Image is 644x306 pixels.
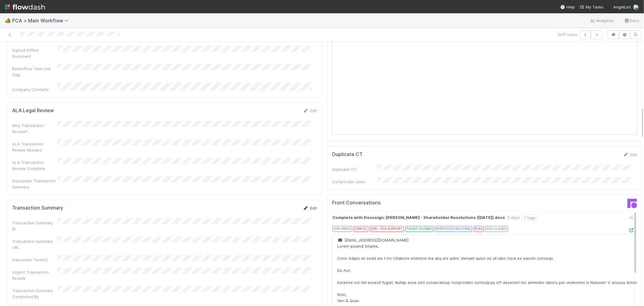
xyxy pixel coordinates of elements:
[12,220,57,232] div: Transaction Summary ID
[560,4,575,10] div: Help
[12,108,54,114] h5: ALA Legal Review
[623,152,637,157] a: Edit
[353,226,368,232] div: CRM DL
[522,214,537,221] div: 7 tags
[613,5,631,9] span: AngelList
[12,205,63,211] h5: Transaction Summary
[12,66,57,78] div: Backoffice Task Link Flag
[303,206,317,210] a: Edit
[633,4,639,10] img: avatar_cbf6e7c1-1692-464b-bc1b-b8582b2cbdce.png
[590,17,614,24] a: Analytics
[507,214,520,221] div: 3 days
[627,199,637,208] img: front-logo-b4b721b83371efbadf0a.svg
[370,226,404,232] div: GPR - PCA SUPPORT
[332,151,363,158] h5: Duplicate CT
[337,238,409,243] span: [EMAIL_ADDRESS][DOMAIN_NAME]
[12,18,72,24] span: PCA > Main Workflow
[12,269,57,281] div: Urgent Transaction Review
[332,179,377,185] div: Comptroller Links
[332,226,352,232] div: GPR INBOX
[12,86,57,93] div: Company Contacts
[12,178,57,190] div: Inaccurate Transaction Summary
[332,200,480,206] h5: Front Conversations
[5,18,11,23] span: 🏕️
[12,238,57,250] div: Transaction Summary URL
[12,141,57,153] div: ALA Transaction Review Needed
[12,159,57,171] div: ALA Transaction Review Complete
[5,2,45,12] img: logo-inverted-e16ddd16eac7371096b0.svg
[12,257,57,263] div: Inaccurate Term(s)
[580,5,604,9] span: My Tasks
[12,47,57,59] div: Signed Offline Document
[434,226,472,232] div: PORTFOLIO ROUTING
[405,226,433,232] div: TICKET CLOSED
[580,4,604,10] a: My Tasks
[624,17,639,24] a: Docs
[473,226,484,232] div: PCAS
[12,288,57,300] div: Transaction Summary Completed By
[557,31,577,37] span: 2 of 7 tasks
[303,108,317,113] a: Edit
[12,122,57,135] div: Why Transaction Review?
[332,214,505,221] strong: Complete with Docusign: [PERSON_NAME] - Shareholder Resolutions ([DATE]).docx
[332,166,377,172] div: Duplicate CT
[485,226,508,232] div: PCA CLOSED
